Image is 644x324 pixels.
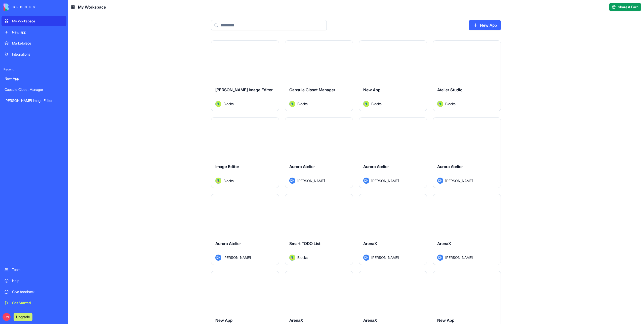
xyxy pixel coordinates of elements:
[215,255,221,261] span: DN
[371,101,382,106] span: Blocks
[2,73,66,84] a: New App
[363,87,381,92] span: New App
[289,255,295,261] img: Avatar
[215,241,241,246] span: Aurora Atelier
[12,300,63,305] div: Get Started
[12,289,63,294] div: Give feedback
[445,101,456,106] span: Blocks
[2,265,66,275] a: Team
[437,87,462,92] span: Atelier Studio
[215,164,239,169] span: Image Editor
[289,178,295,184] span: DN
[12,19,63,24] div: My Workspace
[433,117,501,188] a: Aurora AtelierDN[PERSON_NAME]
[215,318,233,323] span: New App
[285,194,353,265] a: Smart TODO ListAvatarBlocks
[4,4,35,11] img: logo
[14,313,32,321] button: Upgrade
[14,314,32,319] a: Upgrade
[2,27,66,37] a: New app
[211,117,279,188] a: Image EditorAvatarBlocks
[223,255,251,260] span: [PERSON_NAME]
[297,178,325,183] span: [PERSON_NAME]
[433,194,501,265] a: ArenaXDN[PERSON_NAME]
[2,38,66,48] a: Marketplace
[297,255,308,260] span: Blocks
[437,178,443,184] span: DN
[437,255,443,261] span: DN
[2,287,66,297] a: Give feedback
[445,178,473,183] span: [PERSON_NAME]
[285,117,353,188] a: Aurora AtelierDN[PERSON_NAME]
[223,178,234,183] span: Blocks
[2,298,66,308] a: Get Started
[211,194,279,265] a: Aurora AtelierDN[PERSON_NAME]
[359,194,427,265] a: ArenaXDN[PERSON_NAME]
[2,96,66,106] a: [PERSON_NAME] Image Editor
[2,49,66,59] a: Integrations
[359,40,427,111] a: New AppAvatarBlocks
[297,101,308,106] span: Blocks
[12,30,63,35] div: New app
[437,101,443,107] img: Avatar
[211,40,279,111] a: [PERSON_NAME] Image EditorAvatarBlocks
[289,87,335,92] span: Capsule Closet Manager
[289,164,315,169] span: Aurora Atelier
[437,164,463,169] span: Aurora Atelier
[12,41,63,46] div: Marketplace
[215,178,221,184] img: Avatar
[5,87,63,92] div: Capsule Closet Manager
[437,241,451,246] span: ArenaX
[5,76,63,81] div: New App
[215,87,273,92] span: [PERSON_NAME] Image Editor
[363,255,369,261] span: DN
[215,101,221,107] img: Avatar
[289,101,295,107] img: Avatar
[12,52,63,57] div: Integrations
[363,241,377,246] span: ArenaX
[3,313,11,321] span: DN
[469,20,501,30] a: New App
[618,5,638,10] span: Share & Earn
[2,276,66,286] a: Help
[359,117,427,188] a: Aurora AtelierDN[PERSON_NAME]
[2,85,66,95] a: Capsule Closet Manager
[363,178,369,184] span: DN
[289,241,320,246] span: Smart TODO List
[371,255,399,260] span: [PERSON_NAME]
[363,318,377,323] span: ArenaX
[445,255,473,260] span: [PERSON_NAME]
[371,178,399,183] span: [PERSON_NAME]
[2,67,66,71] span: Recent
[2,16,66,26] a: My Workspace
[285,40,353,111] a: Capsule Closet ManagerAvatarBlocks
[363,164,389,169] span: Aurora Atelier
[289,318,303,323] span: ArenaX
[223,101,234,106] span: Blocks
[433,40,501,111] a: Atelier StudioAvatarBlocks
[363,101,369,107] img: Avatar
[78,4,106,10] span: My Workspace
[609,3,641,11] button: Share & Earn
[12,278,63,283] div: Help
[437,318,455,323] span: New App
[12,267,63,272] div: Team
[5,98,63,103] div: [PERSON_NAME] Image Editor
